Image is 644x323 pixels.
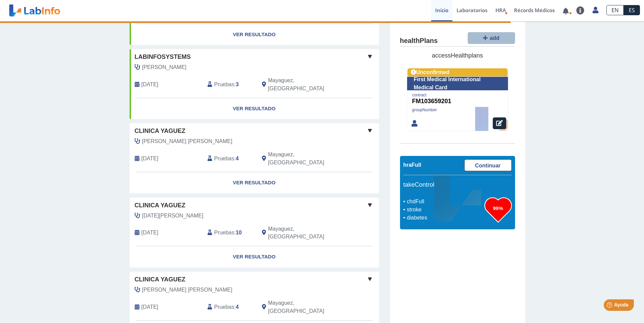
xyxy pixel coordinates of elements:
h4: healthPlans [400,37,438,45]
h5: takeControl [403,181,512,189]
span: Pruebas [214,155,234,163]
li: diabetes [405,214,485,222]
li: stroke [405,206,485,214]
span: 2025-08-08 [141,229,158,237]
span: Clinica Yaguez [135,201,185,210]
div: : [202,76,257,93]
span: Labinfosystems [135,52,191,62]
span: 2025-05-23 [141,303,158,311]
span: HRA [495,7,506,14]
iframe: Help widget launcher [584,297,637,316]
span: Pruebas [214,229,234,237]
span: add [490,35,499,41]
b: 4 [236,156,239,161]
span: Nadal Torres, Anaida [142,212,203,220]
h3: 99% [485,204,512,212]
span: 2020-02-17 [141,80,158,89]
span: Clinica Yaguez [135,275,185,284]
span: Pruebas [214,80,234,89]
span: Clinica Yaguez [135,126,185,136]
span: Pagan Torres, Pedro [142,137,232,145]
span: accessHealthplans [432,52,483,59]
b: 4 [236,304,239,310]
span: Mayaguez, PR [268,225,343,241]
div: : [202,225,257,241]
div: : [202,299,257,315]
b: 3 [236,82,239,87]
a: Ver Resultado [130,98,379,119]
span: Pagan Torres, Pedro [142,286,232,294]
span: Toro Soto, Suzette [142,63,186,71]
span: Pruebas [214,303,234,311]
a: EN [606,5,624,15]
span: Mayaguez, PR [268,299,343,315]
a: Ver Resultado [130,246,379,268]
span: 2025-09-08 [141,155,158,163]
span: Continuar [475,163,501,168]
a: ES [624,5,640,15]
span: hraFull [403,162,421,168]
button: add [468,32,515,44]
span: Mayaguez, PR [268,151,343,167]
a: Ver Resultado [130,172,379,193]
b: 10 [236,230,242,235]
span: Mayaguez, PR [268,76,343,93]
div: : [202,151,257,167]
a: Ver Resultado [130,24,379,45]
a: Continuar [464,159,512,171]
li: chdFull [405,198,485,206]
